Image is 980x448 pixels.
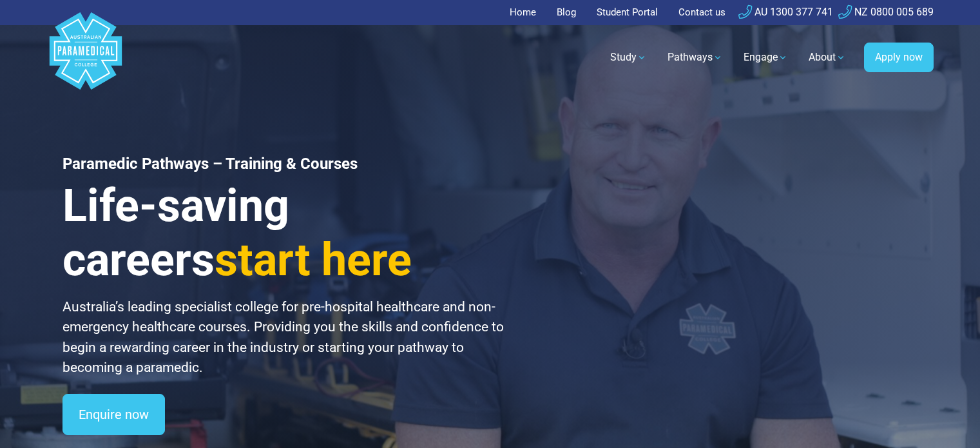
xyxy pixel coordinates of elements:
[602,39,655,75] a: Study
[62,155,506,173] h1: Paramedic Pathways – Training & Courses
[62,179,506,287] h3: Life-saving careers
[47,25,124,90] a: Australian Paramedical College
[215,233,412,286] span: start here
[62,297,506,378] p: Australia’s leading specialist college for pre-hospital healthcare and non-emergency healthcare c...
[801,39,854,75] a: About
[738,6,833,18] a: AU 1300 377 741
[62,394,165,435] a: Enquire now
[660,39,731,75] a: Pathways
[838,6,934,18] a: NZ 0800 005 689
[864,43,934,72] a: Apply now
[736,39,796,75] a: Engage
